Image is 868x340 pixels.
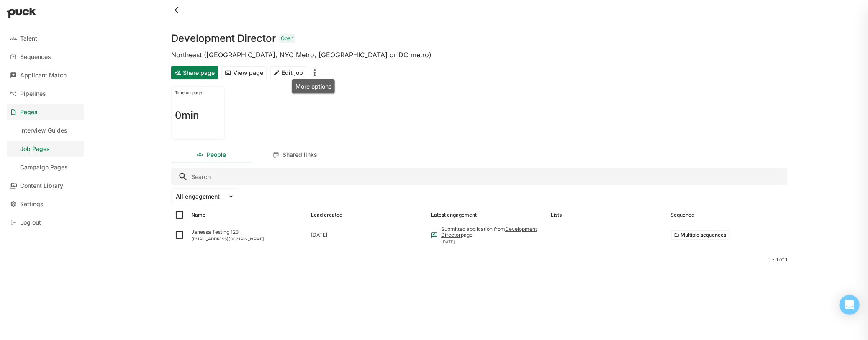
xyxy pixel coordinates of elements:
a: Content Library [7,177,84,194]
div: Open Intercom Messenger [840,295,860,315]
div: Content Library [20,182,63,189]
a: Interview Guides [7,122,84,139]
div: Log out [20,219,41,226]
a: Pages [7,104,84,120]
div: Shared links [283,151,318,158]
a: Sequences [7,49,84,65]
button: Edit job [270,66,306,79]
a: Applicant Match [7,67,84,84]
div: Job Pages [20,146,50,153]
div: Settings [20,201,44,208]
div: People [207,151,226,158]
a: Talent [7,30,84,47]
div: 0 - 1 of 1 [171,257,787,263]
div: Lead created [311,212,342,218]
div: Pipelines [20,90,46,97]
button: Share page [171,66,218,79]
div: [EMAIL_ADDRESS][DOMAIN_NAME] [191,236,304,241]
a: Settings [7,196,84,212]
div: Interview Guides [20,127,67,134]
h1: Development Director [171,33,276,43]
div: Talent [20,35,37,42]
button: More options [671,230,730,240]
div: More options [292,79,335,93]
a: Development Director [441,226,537,238]
div: Northeast ([GEOGRAPHIC_DATA], NYC Metro, [GEOGRAPHIC_DATA] or DC metro) [171,50,787,59]
div: [DATE] [441,239,544,244]
button: More options [310,66,320,79]
a: Pipelines [7,85,84,102]
input: Search [171,168,787,185]
div: Lists [551,212,562,218]
div: Submitted application from page [441,226,544,238]
a: Job Pages [7,141,84,157]
a: Campaign Pages [7,159,84,176]
div: Sequence [671,212,695,218]
div: Sequences [20,54,51,61]
div: Latest engagement [431,212,477,218]
div: Campaign Pages [20,164,68,171]
h1: 0min [175,110,199,120]
div: Time on page [175,90,221,95]
div: Open [281,36,293,41]
button: View page [221,66,267,79]
div: Pages [20,109,38,116]
div: Janessa Testing 123 [191,229,304,235]
div: [DATE] [311,232,327,238]
div: Applicant Match [20,72,67,79]
div: Name [191,212,205,218]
